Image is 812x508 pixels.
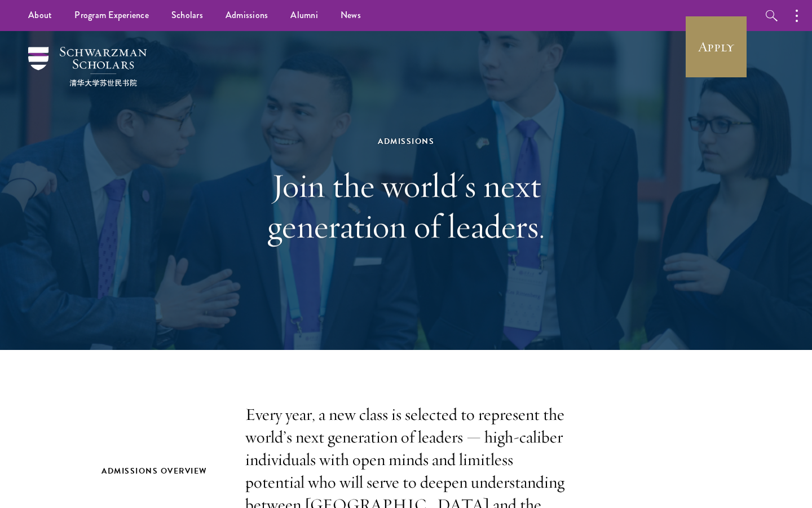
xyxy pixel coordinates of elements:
h2: Admissions Overview [101,464,223,478]
a: Apply [685,15,748,78]
img: Schwarzman Scholars [28,47,147,86]
div: Admissions [211,134,601,148]
h1: Join the world's next generation of leaders. [211,165,601,247]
